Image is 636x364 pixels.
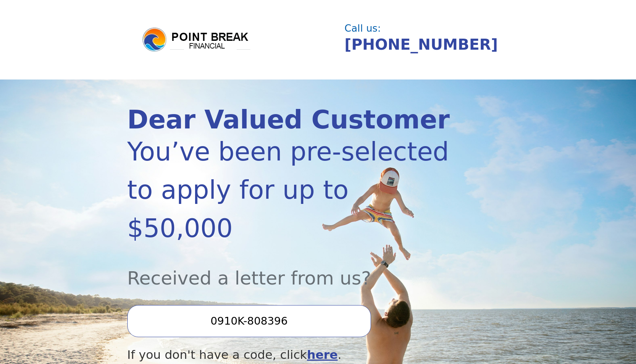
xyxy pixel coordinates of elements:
[344,24,504,33] div: Call us:
[127,305,371,337] input: Enter your Offer Code:
[127,107,452,132] div: Dear Valued Customer
[344,36,498,53] a: [PHONE_NUMBER]
[127,247,452,292] div: Received a letter from us?
[141,26,252,53] img: logo.png
[307,348,338,362] a: here
[127,132,452,247] div: You’ve been pre-selected to apply for up to $50,000
[127,346,452,364] div: If you don't have a code, click .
